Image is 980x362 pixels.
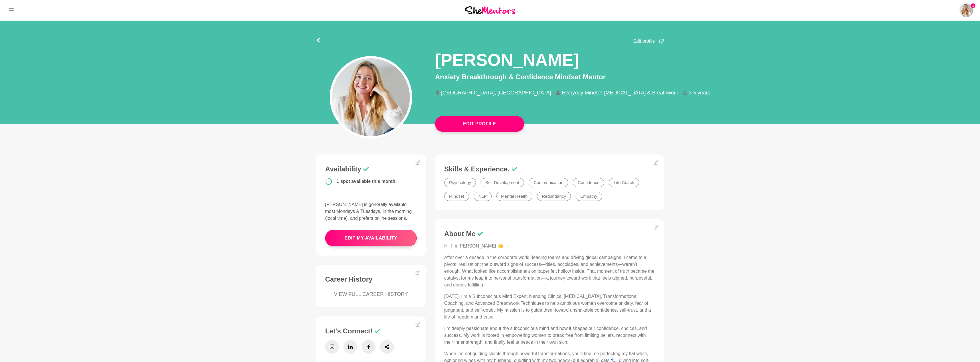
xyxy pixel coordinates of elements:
[325,275,417,284] h3: Career History
[337,179,397,184] span: 1 spot available this month.
[380,340,394,354] a: Share
[444,243,655,250] p: Hi, I’m [PERSON_NAME] 👋
[325,290,417,298] a: VIEW FULL CAREER HISTORY
[633,38,655,45] span: Edit profile
[683,90,715,95] li: 3-5 years
[325,327,417,335] h3: Let's Connect!
[444,230,655,238] h3: About Me
[435,49,579,71] h1: [PERSON_NAME]
[325,230,417,246] button: edit my availability
[435,116,524,132] button: Edit Profile
[325,165,417,173] h3: Availability
[556,90,683,95] li: Everyday Mindset [MEDICAL_DATA] & Breathwork
[435,90,556,95] li: [GEOGRAPHIC_DATA], [GEOGRAPHIC_DATA]
[465,6,515,14] img: She Mentors Logo
[444,293,655,321] p: [DATE], I’m a Subconscious Mind Expert, blending Clinical [MEDICAL_DATA], Transformational Coachi...
[444,165,655,173] h3: Skills & Experience.
[343,340,357,354] a: LinkedIn
[444,254,655,288] p: After over a decade in the corporate world, leading teams and driving global campaigns, I came to...
[959,3,973,17] img: Natalia Yusenis
[435,72,664,82] p: Anxiety Breakthrough & Confidence Mindset Mentor
[362,340,376,354] a: Facebook
[959,3,973,17] a: Natalia Yusenis1
[325,340,339,354] a: Instagram
[971,3,975,8] span: 1
[325,201,417,222] p: [PERSON_NAME] is generally available most Mondays & Tuesdays, in the morning (local time), and pr...
[444,325,655,346] p: I’m deeply passionate about the subconscious mind and how it shapes our confidence, choices, and ...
